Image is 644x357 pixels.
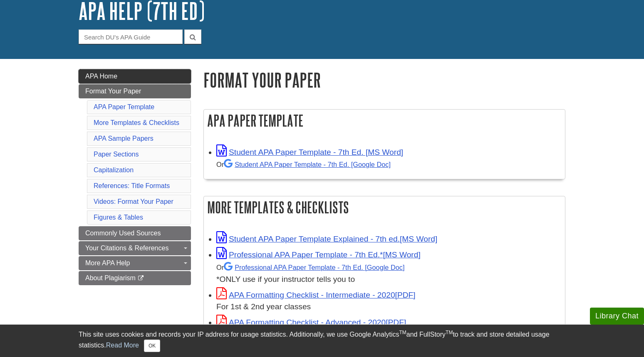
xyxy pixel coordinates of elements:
[224,161,391,168] a: Student APA Paper Template - 7th Ed. [Google Doc]
[79,241,191,255] a: Your Citations & References
[94,103,154,110] a: APA Paper Template
[79,69,191,285] div: Guide Page Menu
[94,166,134,174] a: Capitalization
[216,264,404,271] small: Or
[85,230,161,237] span: Commonly Used Sources
[79,69,191,83] a: APA Home
[216,301,561,313] div: For 1st & 2nd year classes
[204,196,565,218] h2: More Templates & Checklists
[106,342,139,349] a: Read More
[216,161,391,168] small: Or
[224,264,404,271] a: Professional APA Paper Template - 7th Ed.
[79,330,565,352] div: This site uses cookies and records your IP address for usage statistics. Additionally, we use Goo...
[94,151,139,158] a: Paper Sections
[79,84,191,98] a: Format Your Paper
[590,308,644,325] button: Library Chat
[216,148,403,156] a: Link opens in new window
[94,135,154,142] a: APA Sample Papers
[85,274,136,281] span: About Plagiarism
[216,318,406,327] a: Link opens in new window
[85,245,168,252] span: Your Citations & References
[137,276,144,281] i: This link opens in a new window
[216,235,437,243] a: Link opens in new window
[94,198,173,205] a: Videos: Format Your Paper
[85,73,117,80] span: APA Home
[94,182,170,189] a: References: Title Formats
[399,330,406,335] sup: TM
[216,261,561,286] div: *ONLY use if your instructor tells you to
[446,330,453,335] sup: TM
[94,119,179,126] a: More Templates & Checklists
[79,29,183,44] input: Search DU's APA Guide
[79,271,191,285] a: About Plagiarism
[79,256,191,270] a: More APA Help
[144,340,160,352] button: Close
[79,226,191,240] a: Commonly Used Sources
[94,214,143,221] a: Figures & Tables
[85,88,141,95] span: Format Your Paper
[204,110,565,132] h2: APA Paper Template
[216,250,421,259] a: Link opens in new window
[216,291,416,299] a: Link opens in new window
[203,69,565,90] h1: Format Your Paper
[85,259,130,267] span: More APA Help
